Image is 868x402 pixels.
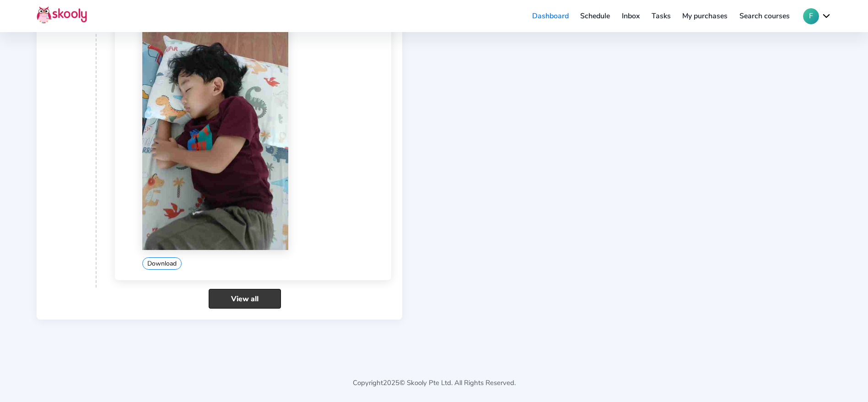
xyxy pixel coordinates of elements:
[37,6,87,24] img: Skooly
[383,378,399,387] span: 2025
[616,9,646,23] a: Inbox
[646,9,677,23] a: Tasks
[575,9,616,23] a: Schedule
[733,9,796,23] a: Search courses
[37,342,831,402] div: Copyright © Skooly Pte Ltd. All Rights Reserved.
[209,289,281,309] a: View all
[803,8,831,24] button: Fchevron down outline
[526,9,575,23] a: Dashboard
[142,257,182,270] button: Download
[676,9,733,23] a: My purchases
